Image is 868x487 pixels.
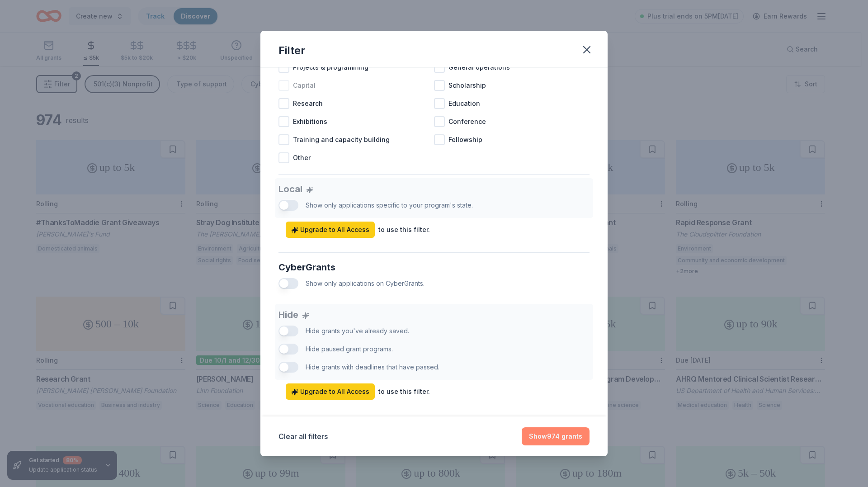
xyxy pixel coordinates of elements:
[286,222,375,238] a: Upgrade to All Access
[448,134,482,145] span: Fellowship
[448,116,486,127] span: Conference
[522,427,590,445] button: Show974 grants
[306,279,425,287] span: Show only applications on CyberGrants.
[291,224,369,235] span: Upgrade to All Access
[378,224,430,235] div: to use this filter.
[448,80,486,91] span: Scholarship
[293,98,323,109] span: Research
[378,386,430,397] div: to use this filter.
[293,80,316,91] span: Capital
[448,62,510,73] span: General operations
[278,260,590,274] div: CyberGrants
[293,62,368,73] span: Projects & programming
[286,383,375,400] a: Upgrade to All Access
[278,431,328,442] button: Clear all filters
[293,134,390,145] span: Training and capacity building
[278,43,305,58] div: Filter
[448,98,480,109] span: Education
[291,386,369,397] span: Upgrade to All Access
[293,116,327,127] span: Exhibitions
[293,152,311,163] span: Other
